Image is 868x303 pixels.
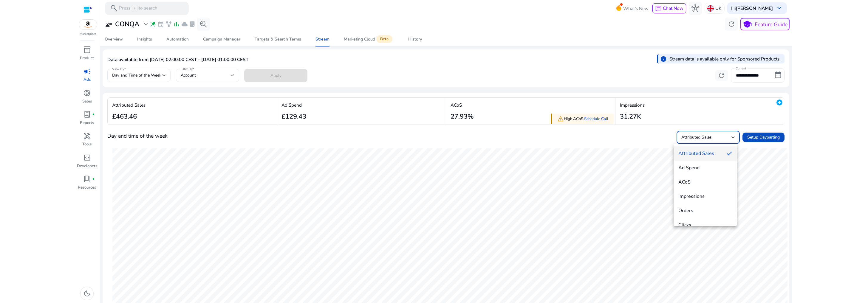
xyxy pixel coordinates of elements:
span: ACoS [678,179,732,185]
span: Impressions [678,193,732,200]
span: Orders [678,207,732,214]
span: Attributed Sales [678,150,722,157]
span: Ad Spend [678,164,732,171]
span: Clicks [678,222,732,228]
